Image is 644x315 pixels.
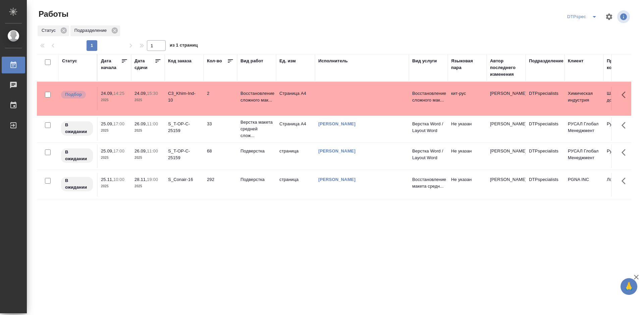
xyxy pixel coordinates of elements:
[623,279,635,294] span: 🙏
[168,58,192,64] div: Код заказа
[318,177,356,182] a: [PERSON_NAME]
[101,121,113,126] p: 25.09,
[65,91,82,98] p: Подбор
[168,148,200,161] div: S_T-OP-C-25159
[101,127,128,134] p: 2025
[448,173,487,196] td: Не указан
[147,91,158,96] p: 15:30
[207,58,222,64] div: Кол-во
[204,144,237,168] td: 68
[412,148,444,161] p: Верстка Word / Layout Word
[135,127,161,134] p: 2025
[412,176,444,190] p: Восстановление макета средн...
[487,144,526,168] td: [PERSON_NAME]
[276,117,315,141] td: Страница А4
[487,173,526,196] td: [PERSON_NAME]
[601,9,617,25] span: Настроить таблицу
[566,11,601,22] div: split button
[617,10,631,23] span: Посмотреть информацию
[168,121,200,134] div: S_T-OP-C-25159
[412,58,437,64] div: Вид услуги
[113,177,124,182] p: 10:00
[526,87,565,110] td: DTPspecialists
[70,25,120,36] div: Подразделение
[448,117,487,141] td: Не указан
[318,58,348,64] div: Исполнитель
[448,144,487,168] td: Не указан
[603,173,642,196] td: Локализация
[60,90,94,99] div: Можно подбирать исполнителей
[448,87,487,110] td: кит-рус
[204,117,237,141] td: 33
[60,148,94,164] div: Исполнитель назначен, приступать к работе пока рано
[113,91,124,96] p: 14:25
[603,144,642,168] td: Русал
[135,177,147,182] p: 28.11,
[135,91,147,96] p: 24.09,
[101,91,113,96] p: 24.09,
[240,58,263,64] div: Вид работ
[101,97,128,104] p: 2025
[412,90,444,104] p: Восстановление сложного мак...
[135,154,161,161] p: 2025
[618,144,634,161] button: Здесь прячутся важные кнопки
[487,117,526,141] td: [PERSON_NAME]
[62,58,77,64] div: Статус
[101,58,121,71] div: Дата начала
[168,90,200,104] div: C3_Khim-Ind-10
[135,148,147,153] p: 26.09,
[490,58,522,78] div: Автор последнего изменения
[38,25,69,36] div: Статус
[568,148,600,161] p: РУСАЛ Глобал Менеджмент
[276,144,315,168] td: страница
[318,121,356,126] a: [PERSON_NAME]
[113,121,124,126] p: 17:00
[60,176,94,192] div: Исполнитель назначен, приступать к работе пока рано
[240,176,273,183] p: Подверстка
[607,58,639,71] div: Проектная команда
[487,87,526,110] td: [PERSON_NAME]
[318,148,356,153] a: [PERSON_NAME]
[568,90,600,104] p: Химическая индустрия
[618,117,634,133] button: Здесь прячутся важные кнопки
[568,121,600,134] p: РУСАЛ Глобал Менеджмент
[135,58,155,71] div: Дата сдачи
[240,90,273,104] p: Восстановление сложного мак...
[618,87,634,103] button: Здесь прячутся важные кнопки
[147,177,158,182] p: 19:00
[526,144,565,168] td: DTPspecialists
[113,148,124,153] p: 17:00
[568,176,600,183] p: PGNA INC
[451,58,483,71] div: Языковая пара
[65,149,89,162] p: В ожидании
[240,119,273,139] p: Верстка макета средней слож...
[42,27,58,34] p: Статус
[603,87,642,110] td: Шаблонные документы
[135,183,161,190] p: 2025
[65,177,89,191] p: В ожидании
[276,173,315,196] td: страница
[170,41,198,51] span: из 1 страниц
[101,177,113,182] p: 25.11,
[37,9,68,19] span: Работы
[412,121,444,134] p: Верстка Word / Layout Word
[276,87,315,110] td: Страница А4
[279,58,296,64] div: Ед. изм
[603,117,642,141] td: Русал
[135,97,161,104] p: 2025
[526,117,565,141] td: DTPspecialists
[74,27,109,34] p: Подразделение
[101,148,113,153] p: 25.09,
[168,176,200,183] div: S_Conair-16
[204,87,237,110] td: 2
[526,173,565,196] td: DTPspecialists
[135,121,147,126] p: 26.09,
[618,173,634,189] button: Здесь прячутся важные кнопки
[240,148,273,154] p: Подверстка
[101,154,128,161] p: 2025
[147,121,158,126] p: 11:00
[60,121,94,136] div: Исполнитель назначен, приступать к работе пока рано
[101,183,128,190] p: 2025
[65,122,89,135] p: В ожидании
[147,148,158,153] p: 11:00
